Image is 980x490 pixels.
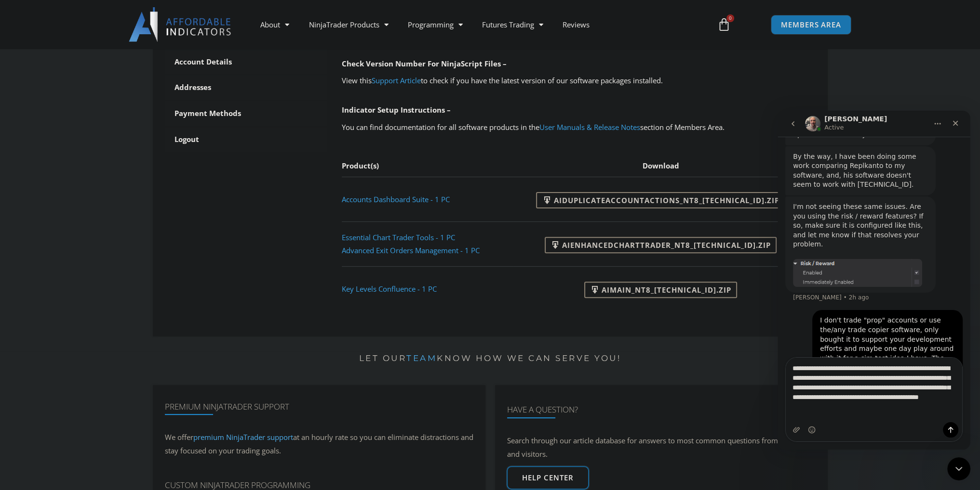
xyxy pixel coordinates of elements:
a: Support Article [372,76,421,85]
div: Jason says… [8,199,185,345]
a: AIDuplicateAccountActions_NT8_[TECHNICAL_ID].zip [536,192,785,208]
span: 0 [726,14,734,22]
img: LogoAI | Affordable Indicators – NinjaTrader [129,7,232,42]
a: Reviews [552,13,599,36]
span: at an hourly rate so you can eliminate distractions and stay focused on your trading goals. [165,432,473,455]
iframe: Intercom live chat [778,111,970,450]
a: Futures Trading [472,13,552,36]
button: Emoji picker [30,315,38,323]
a: team [406,353,437,363]
div: I don't trade "prop" accounts or use the/any trade copier software, only bought it to support you... [35,199,185,334]
a: Essential Chart Trader Tools - 1 PC [342,232,455,242]
b: Check Version Number For NinjaScript Files – [342,59,507,68]
iframe: Intercom live chat [947,457,970,480]
div: I don't trade "prop" accounts or use the/any trade copier software, only bought it to support you... [42,205,177,328]
a: premium NinjaTrader support [193,432,293,442]
h4: Custom NinjaTrader Programming [165,480,473,490]
h4: Have A Question? [507,405,816,414]
nav: Menu [251,13,706,36]
b: Indicator Setup Instructions – [342,105,451,115]
a: User Manuals & Release Notes [539,122,640,132]
a: AIEnhancedChartTrader_NT8_[TECHNICAL_ID].zip [545,237,777,253]
a: About [251,13,299,36]
h4: Premium NinjaTrader Support [165,402,473,412]
button: Send a message… [165,311,181,327]
a: Advanced Exit Orders Management - 1 PC [342,245,480,255]
a: NinjaTrader Products [299,13,398,36]
a: Addresses [165,75,328,100]
a: MEMBERS AREA [771,15,851,35]
span: Product(s) [342,161,379,170]
a: Payment Methods [165,101,328,126]
span: Download [643,161,679,170]
a: 0 [703,11,745,39]
textarea: Message… [8,247,185,302]
a: Logout [165,127,328,152]
span: MEMBERS AREA [781,21,841,28]
a: Accounts Dashboard Suite - 1 PC [342,194,450,204]
a: Programming [398,13,472,36]
a: AIMain_NT8_[TECHNICAL_ID].zip [584,282,737,298]
p: You can find documentation for all software products in the section of Members Area. [342,121,816,134]
span: We offer [165,432,193,442]
a: Account Details [165,50,328,75]
span: Help center [522,474,574,481]
p: View this to check if you have the latest version of our software packages installed. [342,74,816,88]
p: Search through our article database for answers to most common questions from customers and visit... [507,434,816,461]
button: Upload attachment [15,315,23,323]
a: Key Levels Confluence - 1 PC [342,284,437,294]
a: Help center [507,466,589,490]
p: Let our know how we can serve you! [153,351,828,366]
